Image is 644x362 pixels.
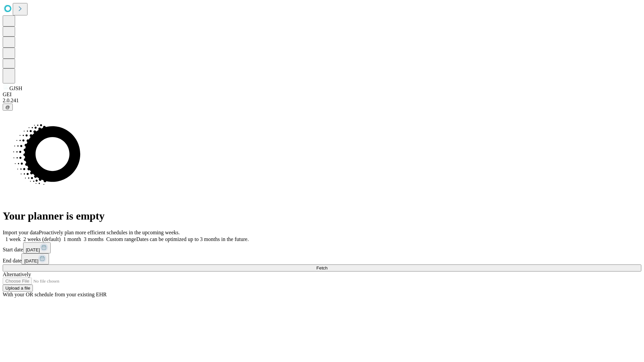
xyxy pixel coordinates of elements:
span: 3 months [84,236,104,242]
button: @ [3,104,13,111]
span: Fetch [316,265,327,270]
div: End date [3,253,641,264]
span: Proactively plan more efficient schedules in the upcoming weeks. [39,230,180,235]
span: [DATE] [24,258,38,263]
span: 1 week [5,236,21,242]
button: Fetch [3,264,641,271]
button: [DATE] [23,242,51,253]
span: Dates can be optimized up to 3 months in the future. [136,236,249,242]
span: With your OR schedule from your existing EHR [3,292,107,297]
span: Alternatively [3,271,31,277]
span: @ [5,105,10,110]
div: 2.0.241 [3,98,641,104]
button: Upload a file [3,285,33,292]
div: GEI [3,92,641,98]
h1: Your planner is empty [3,210,641,222]
span: Custom range [106,236,136,242]
span: [DATE] [26,247,40,252]
span: 1 month [63,236,81,242]
button: [DATE] [21,253,49,264]
span: Import your data [3,230,39,235]
div: Start date [3,242,641,253]
span: 2 weeks (default) [23,236,61,242]
span: GJSH [9,85,22,91]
